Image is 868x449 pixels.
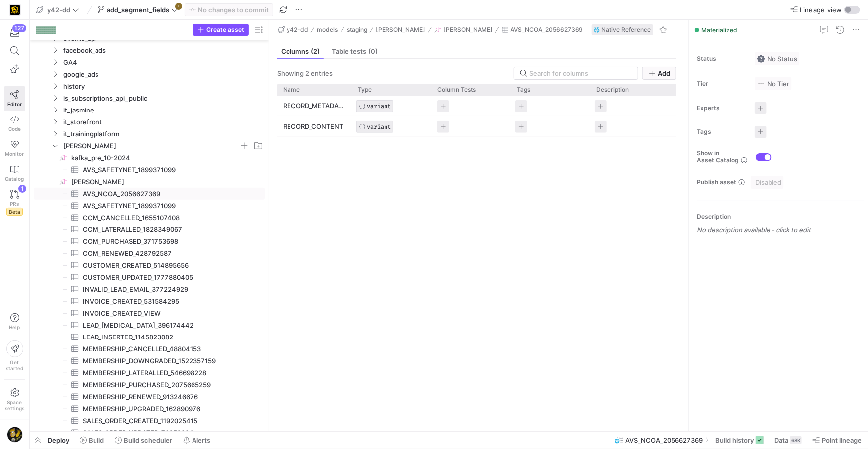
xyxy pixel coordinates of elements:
a: LEAD_INSERTED_1145823082​​​​​​​​​ [34,331,265,343]
span: VARIANT [367,103,391,110]
div: Press SPACE to select this row. [277,96,690,116]
span: GA4 [63,57,263,68]
a: https://storage.googleapis.com/y42-prod-data-exchange/images/uAsz27BndGEK0hZWDFeOjoxA7jCwgK9jE472... [4,1,25,18]
a: INVOICE_CREATED_VIEW​​​​​​​​​ [34,307,265,319]
a: Spacesettings [4,384,25,416]
div: Press SPACE to select this row. [34,224,265,235]
a: CCM_PURCHASED_371753698​​​​​​​​​ [34,235,265,247]
span: MEMBERSHIP_CANCELLED_48804153​​​​​​​​​ [83,343,253,355]
a: [PERSON_NAME]​​​​​​​​ [34,176,265,188]
span: SALES_ORDER_UPDATED_70959334​​​​​​​​​ [83,427,253,439]
span: MEMBERSHIP_UPGRADED_162890976​​​​​​​​​ [83,403,253,415]
span: Editor [7,101,22,107]
span: AVS_SAFETYNET_1899371099​​​​​​​​​ [83,164,253,176]
button: No statusNo Status [755,52,800,65]
button: Build history [711,432,768,449]
span: google_ads [63,69,263,80]
span: INVOICE_CREATED_531584295​​​​​​​​​ [83,296,253,307]
span: (0) [368,48,378,55]
span: Data [774,436,788,444]
div: 1 [18,185,26,193]
span: Publish asset [697,179,736,186]
div: Press SPACE to select this row. [34,152,265,164]
button: AVS_NCOA_2056627369 [499,24,586,36]
div: Press SPACE to select this row. [34,391,265,403]
div: Press SPACE to select this row. [34,128,265,140]
div: Press SPACE to select this row. [34,403,265,415]
a: AVS_NCOA_2056627369​​​​​​​​​ [34,188,265,200]
a: CUSTOMER_CREATED_514895656​​​​​​​​​ [34,259,265,271]
span: Type [358,86,372,93]
p: Description [697,213,864,220]
div: Press SPACE to select this row. [34,104,265,116]
div: Press SPACE to select this row. [34,80,265,92]
div: Press SPACE to select this row. [34,92,265,104]
div: Showing 2 entries [277,69,333,77]
div: Press SPACE to select this row. [34,259,265,271]
span: y42-dd [47,6,70,14]
p: RECORD_METADATA [283,96,346,115]
div: Press SPACE to select this row. [34,212,265,224]
button: Build [75,432,108,449]
button: add_segment_fields [96,3,181,16]
span: facebook_ads [63,45,263,56]
div: Press SPACE to select this row. [34,176,265,188]
button: 127 [4,24,25,42]
span: Status [697,55,747,62]
a: kafka_pre_10-2024​​​​​​​​ [34,152,265,164]
span: Lineage view [800,6,842,14]
span: [PERSON_NAME] [443,26,493,33]
div: Press SPACE to select this row. [34,235,265,247]
span: Tags [517,86,530,93]
span: Columns [281,48,320,55]
a: CCM_LATERALLED_1828349067​​​​​​​​​ [34,224,265,235]
span: Get started [6,359,23,371]
button: Alerts [179,432,215,449]
span: Description [596,86,629,93]
a: INVALID_LEAD_EMAIL_377224929​​​​​​​​​ [34,283,265,295]
span: Native Reference [602,26,651,33]
button: Add [642,67,676,80]
div: Press SPACE to select this row. [277,116,690,137]
span: LEAD_[MEDICAL_DATA]_396174442​​​​​​​​​ [83,320,253,331]
a: PRsBeta1 [4,186,25,220]
button: staging [344,24,370,36]
span: y42-dd [287,26,308,33]
div: Press SPACE to select this row. [34,295,265,307]
button: Create asset [193,24,249,36]
span: Tags [697,128,747,135]
span: Table tests [332,48,378,55]
span: it_trainingplatform [63,128,263,140]
span: INVOICE_CREATED_VIEW​​​​​​​​​ [83,308,253,319]
span: Create asset [206,26,244,33]
span: add_segment_fields [107,6,169,14]
p: RECORD_CONTENT [283,117,346,136]
span: Deploy [48,436,69,444]
div: Press SPACE to select this row. [34,140,265,152]
span: Name [283,86,300,93]
span: Experts [697,105,747,112]
span: Beta [6,208,23,216]
span: [PERSON_NAME]​​​​​​​​ [71,176,263,188]
div: Press SPACE to select this row. [34,271,265,283]
a: MEMBERSHIP_PURCHASED_2075665259​​​​​​​​​ [34,379,265,391]
span: Point lineage [822,436,862,444]
span: CCM_LATERALLED_1828349067​​​​​​​​​ [83,224,253,235]
div: Press SPACE to select this row. [34,379,265,391]
img: No status [757,55,765,63]
button: models [315,24,341,36]
div: Press SPACE to select this row. [34,247,265,259]
div: Press SPACE to select this row. [34,164,265,176]
img: https://storage.googleapis.com/y42-prod-data-exchange/images/uAsz27BndGEK0hZWDFeOjoxA7jCwgK9jE472... [10,5,20,15]
span: kafka_pre_10-2024​​​​​​​​ [71,152,263,164]
a: CCM_CANCELLED_1655107408​​​​​​​​​ [34,212,265,224]
a: MEMBERSHIP_CANCELLED_48804153​​​​​​​​​ [34,343,265,355]
span: (2) [311,48,320,55]
span: Materialized [701,26,737,34]
div: Press SPACE to select this row. [34,427,265,439]
a: MEMBERSHIP_RENEWED_913246676​​​​​​​​​ [34,391,265,403]
a: Editor [4,86,25,111]
span: Alerts [192,436,210,444]
a: AVS_SAFETYNET_1899371099​​​​​​​​​ [34,164,265,176]
span: Space settings [5,399,24,411]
